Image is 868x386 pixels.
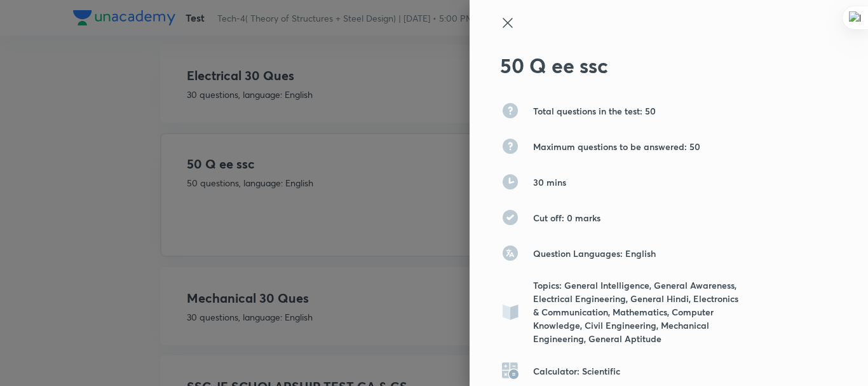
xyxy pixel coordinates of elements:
img: Cut off: 0 marks [500,207,520,228]
img: Maximum questions to be answered: 50 [500,136,520,156]
img: Total questions in the test: 50 [500,100,520,121]
p: Total questions in the test: 50 [533,104,656,118]
img: Topics: General Intelligence, General Awareness, Electrical Engineering, General Hindi, Electroni... [500,302,520,322]
p: Calculator: Scientific [533,364,620,378]
h2: 50 Q ee ssc [500,53,795,78]
p: Cut off: 0 marks [533,211,600,224]
p: Question Languages: English [533,247,656,260]
img: Calculator: Scientific [500,361,520,381]
img: 30 mins [500,172,520,192]
img: Question Languages: English [500,243,520,263]
p: 30 mins [533,176,566,189]
p: Topics: General Intelligence, General Awareness, Electrical Engineering, General Hindi, Electroni... [533,279,743,345]
p: Maximum questions to be answered: 50 [533,140,700,153]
